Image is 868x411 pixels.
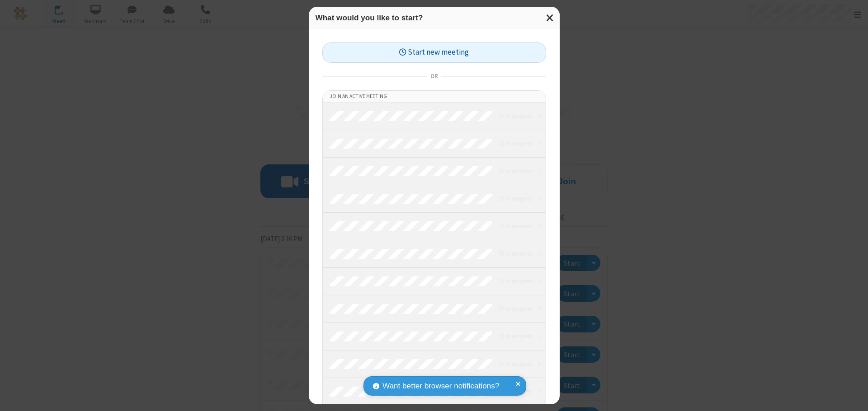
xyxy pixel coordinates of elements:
em: in progress [499,139,532,148]
em: in progress [499,222,532,230]
em: in progress [499,112,532,120]
button: Start new meeting [322,42,546,63]
em: in progress [499,249,532,258]
span: Want better browser notifications? [382,380,499,392]
em: in progress [499,304,532,313]
span: or [427,70,441,83]
li: Join an active meeting [323,91,546,103]
h3: What would you like to start? [316,14,553,22]
em: in progress [499,277,532,285]
em: in progress [499,167,532,175]
em: in progress [499,360,532,368]
em: in progress [499,332,532,341]
button: Close modal [541,7,560,29]
em: in progress [499,194,532,203]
